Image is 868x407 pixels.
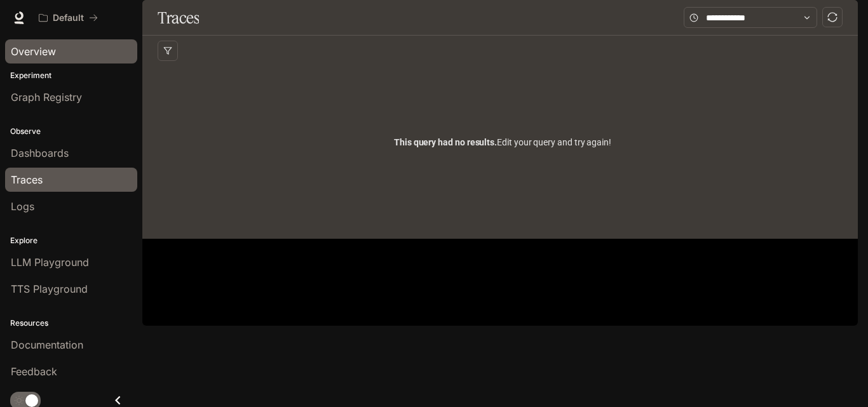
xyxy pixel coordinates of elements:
h1: Traces [158,5,199,30]
button: All workspaces [33,5,104,30]
span: sync [827,12,837,22]
span: This query had no results. [394,137,497,147]
p: Default [53,13,84,23]
span: Edit your query and try again! [394,135,611,149]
